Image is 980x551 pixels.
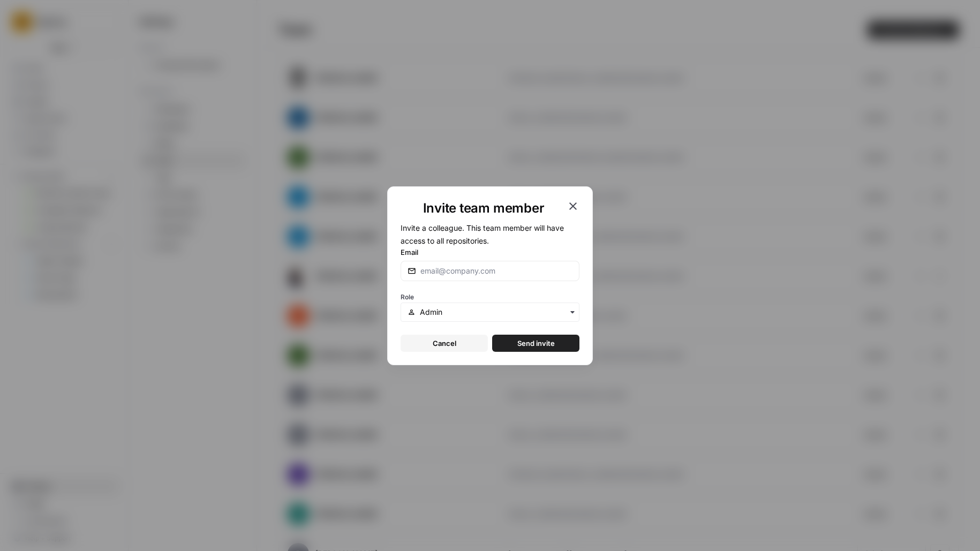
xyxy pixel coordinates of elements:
button: Cancel [401,335,488,352]
input: Admin [420,307,572,318]
h1: Invite team member [401,200,567,217]
span: Role [401,293,414,301]
span: Send invite [517,338,555,349]
button: Send invite [492,335,579,352]
label: Email [401,247,579,258]
input: email@company.com [420,266,572,276]
span: Invite a colleague. This team member will have access to all repositories. [401,223,564,245]
span: Cancel [433,338,456,349]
